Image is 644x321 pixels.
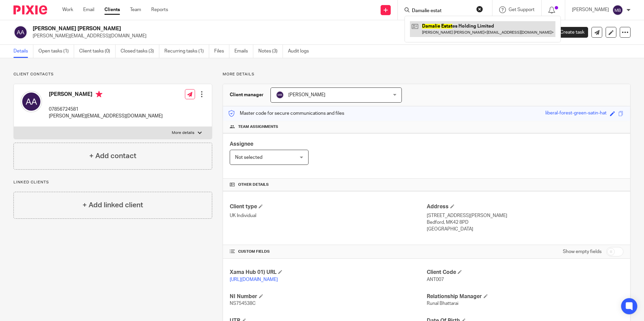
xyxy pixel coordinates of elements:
a: Reports [151,6,168,13]
p: More details [172,130,194,136]
button: Clear [476,6,483,12]
p: Linked clients [13,180,212,185]
h4: + Add contact [89,151,136,161]
p: [PERSON_NAME] [572,6,609,13]
span: Team assignments [238,124,278,130]
i: Primary [96,91,102,98]
p: Client contacts [13,72,212,77]
span: Runal Bhattarai [427,301,458,306]
a: Email [83,6,94,13]
span: Not selected [235,155,262,160]
span: ANT007 [427,277,444,282]
input: Search [411,8,472,14]
span: NS754538C [230,301,256,306]
a: [URL][DOMAIN_NAME] [230,277,278,282]
label: Show empty fields [563,248,602,255]
a: Work [62,6,73,13]
a: Client tasks (0) [79,45,116,58]
span: Assignee [230,141,253,147]
h4: + Add linked client [83,200,143,210]
span: Other details [238,182,269,187]
img: svg%3E [13,25,28,39]
h4: Client type [230,203,426,210]
p: [PERSON_NAME][EMAIL_ADDRESS][DOMAIN_NAME] [33,33,539,39]
a: Open tasks (1) [38,45,74,58]
img: svg%3E [612,5,623,15]
h4: Xama Hub 01) URL [230,269,426,276]
div: liberal-forest-green-satin-hat [545,110,607,117]
h4: [PERSON_NAME] [49,91,163,99]
a: Clients [104,6,120,13]
p: 07856724581 [49,106,163,113]
span: Get Support [509,7,535,12]
img: svg%3E [276,91,284,99]
h4: CUSTOM FIELDS [230,249,426,254]
a: Notes (3) [258,45,283,58]
h3: Client manager [230,92,264,98]
a: Team [130,6,141,13]
h2: [PERSON_NAME] [PERSON_NAME] [33,25,438,32]
img: Pixie [13,5,47,14]
a: Audit logs [288,45,314,58]
a: Emails [234,45,253,58]
h4: Client Code [427,269,623,276]
p: [GEOGRAPHIC_DATA] [427,226,623,233]
h4: Relationship Manager [427,293,623,300]
p: [PERSON_NAME][EMAIL_ADDRESS][DOMAIN_NAME] [49,113,163,119]
span: [PERSON_NAME] [288,93,325,97]
p: Master code for secure communications and files [228,110,344,117]
h4: Address [427,203,623,210]
a: Create task [549,27,588,38]
p: More details [223,72,631,77]
a: Closed tasks (3) [121,45,159,58]
a: Files [214,45,229,58]
p: UK Individual [230,212,426,219]
a: Details [13,45,33,58]
img: svg%3E [21,91,42,112]
a: Recurring tasks (1) [164,45,209,58]
p: [STREET_ADDRESS][PERSON_NAME] [427,212,623,219]
p: Bedford, MK42 8PD [427,219,623,226]
h4: NI Number [230,293,426,300]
